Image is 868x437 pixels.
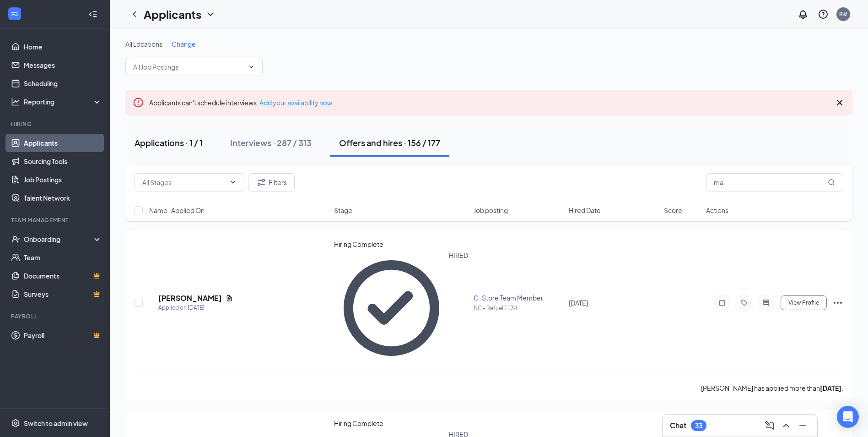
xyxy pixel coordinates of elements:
button: View Profile [781,295,827,310]
svg: Error [133,97,144,108]
div: R# [839,10,847,18]
svg: QuestionInfo [818,9,829,20]
b: [DATE] [820,384,841,392]
div: Hiring Complete [334,419,469,428]
div: Hiring [11,120,100,128]
input: Search in offers and hires [706,173,843,191]
a: DocumentsCrown [24,267,102,285]
span: Actions [706,206,728,215]
svg: ComposeMessage [764,420,775,431]
svg: Analysis [11,97,20,106]
svg: MagnifyingGlass [828,179,835,186]
svg: Tag [739,299,749,306]
svg: Settings [11,419,20,428]
svg: ChevronLeft [129,9,140,20]
button: Filter Filters [248,173,295,191]
a: Sourcing Tools [24,152,102,170]
div: Hiring Complete [334,240,469,249]
span: All Locations [125,40,162,48]
a: Applicants [24,134,102,152]
svg: Document [226,295,233,302]
div: 33 [695,422,702,430]
span: Applicants can't schedule interviews. [149,98,332,107]
div: Team Management [11,216,100,224]
svg: Minimize [797,420,808,431]
div: Switch to admin view [24,419,88,428]
svg: Collapse [88,10,97,19]
span: View Profile [788,300,819,306]
svg: UserCheck [11,235,20,244]
h3: Chat [670,421,686,431]
span: [DATE] [569,299,588,307]
div: NC - Refuel 1134 [474,304,563,312]
h5: [PERSON_NAME] [158,293,222,303]
svg: Note [717,299,728,306]
svg: Notifications [798,9,809,20]
div: Offers and hires · 156 / 177 [339,137,440,148]
h1: Applicants [144,6,201,22]
div: Applied on [DATE] [158,303,233,312]
a: Team [24,248,102,267]
a: Job Postings [24,170,102,189]
span: Name · Applied On [149,206,205,215]
div: Reporting [24,97,102,106]
a: SurveysCrown [24,285,102,303]
div: Applications · 1 / 1 [135,137,203,148]
input: All Stages [142,177,226,187]
span: Stage [334,206,352,215]
svg: ChevronDown [205,9,216,20]
input: All Job Postings [133,62,244,72]
svg: Ellipses [832,297,843,308]
button: ChevronUp [779,418,793,433]
a: Messages [24,56,102,74]
p: [PERSON_NAME] has applied more than . [701,383,843,393]
svg: Filter [256,177,267,188]
button: ComposeMessage [762,418,777,433]
a: PayrollCrown [24,326,102,344]
div: C-Store Team Member [474,293,563,302]
div: Payroll [11,312,100,320]
button: Minimize [795,418,810,433]
div: HIRED [449,251,468,366]
span: Job posting [474,206,508,215]
svg: WorkstreamLogo [10,9,19,18]
svg: ChevronDown [229,179,237,186]
span: Hired Date [569,206,601,215]
svg: CheckmarkCircle [334,251,449,366]
div: Onboarding [24,235,94,244]
svg: ActiveChat [760,299,771,306]
svg: ChevronUp [781,420,792,431]
a: Scheduling [24,74,102,93]
a: Add your availability now [259,98,332,107]
a: Talent Network [24,189,102,207]
div: Open Intercom Messenger [837,406,859,428]
span: Change [172,40,196,48]
svg: Cross [834,97,845,108]
svg: ChevronDown [248,63,255,71]
div: Interviews · 287 / 313 [230,137,312,148]
span: Score [664,206,682,215]
a: Home [24,38,102,56]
